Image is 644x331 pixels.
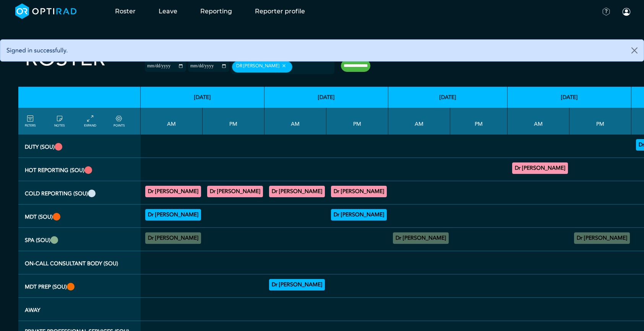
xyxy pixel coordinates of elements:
th: PM [326,108,388,135]
th: [DATE] [141,87,264,108]
th: On-Call Consultant Body (SOU) [18,251,141,274]
summary: Dr [PERSON_NAME] [270,280,324,289]
input: null [294,64,332,71]
div: General MRI 14:30 - 17:00 [331,186,387,197]
a: FILTERS [25,114,36,128]
th: MDT (SOU) [18,204,141,228]
img: brand-opti-rad-logos-blue-and-white-d2f68631ba2948856bd03f2d395fb146ddc8fb01b4b6e9315ea85fa773367... [15,3,77,19]
th: MDT Prep (SOU) [18,274,141,298]
div: No specified Site 08:30 - 09:30 [145,232,201,244]
div: No specified Site 13:00 - 17:00 [574,232,630,244]
button: Remove item: '10ffcc52-1635-4e89-bed9-09cc36d0d394' [279,63,288,68]
th: SPA (SOU) [18,228,141,251]
th: AM [388,108,450,135]
th: Hot Reporting (SOU) [18,158,141,181]
summary: Dr [PERSON_NAME] [270,187,324,196]
th: [DATE] [264,87,388,108]
div: General MRI 09:00 - 12:30 [269,186,325,197]
div: No specified Site 08:00 - 09:00 [393,232,449,244]
div: Dr [PERSON_NAME] [232,61,292,73]
div: Haem 07:00 - 09:00 [269,279,325,290]
summary: Dr [PERSON_NAME] [332,187,386,196]
th: Cold Reporting (SOU) [18,181,141,204]
th: PM [569,108,631,135]
a: show/hide notes [54,114,65,128]
th: [DATE] [388,87,508,108]
summary: Dr [PERSON_NAME] [208,187,262,196]
button: Close [625,40,644,61]
th: PM [450,108,508,135]
th: Away [18,298,141,321]
a: collapse/expand entries [84,114,96,128]
th: AM [508,108,569,135]
th: Duty (SOU) [18,135,141,158]
h2: Roster [25,46,105,71]
div: General CT 11:30 - 13:30 [145,186,201,197]
div: MRI Trauma & Urgent/CT Trauma & Urgent 09:00 - 13:00 [512,162,568,174]
div: Haem Local/Joint 12:30 - 14:30 [331,209,387,221]
summary: Dr [PERSON_NAME] [146,187,200,196]
div: General MRI 13:30 - 17:30 [207,186,263,197]
th: [DATE] [508,87,631,108]
th: PM [203,108,264,135]
summary: Dr [PERSON_NAME] [146,234,200,243]
div: NORAD 09:30 - 11:30 [145,209,201,221]
a: collapse/expand expected points [114,114,125,128]
summary: Dr [PERSON_NAME] [575,234,629,243]
th: AM [141,108,203,135]
summary: Dr [PERSON_NAME] [146,210,200,219]
summary: Dr [PERSON_NAME] [513,164,567,173]
summary: Dr [PERSON_NAME] [332,210,386,219]
summary: Dr [PERSON_NAME] [394,234,448,243]
th: AM [264,108,326,135]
